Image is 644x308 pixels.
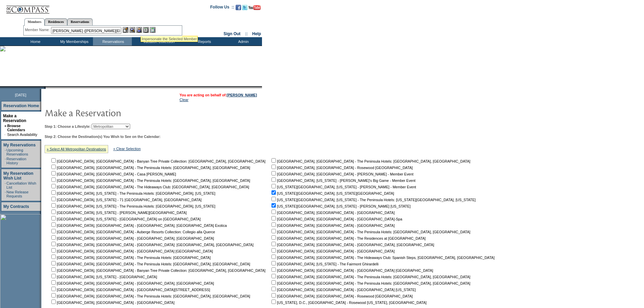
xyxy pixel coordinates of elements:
nobr: [GEOGRAPHIC_DATA], [US_STATE] - The Peninsula Hotels: [GEOGRAPHIC_DATA], [US_STATE] [50,204,215,208]
img: promoShadowLeftCorner.gif [43,86,46,89]
nobr: [GEOGRAPHIC_DATA], [GEOGRAPHIC_DATA] - [GEOGRAPHIC_DATA][STREET_ADDRESS] [50,288,210,292]
a: My Reservation Wish List [3,171,33,181]
nobr: [GEOGRAPHIC_DATA], [GEOGRAPHIC_DATA] - The Peninsula Hotels: [GEOGRAPHIC_DATA], [GEOGRAPHIC_DATA] [50,294,250,298]
nobr: [GEOGRAPHIC_DATA], [GEOGRAPHIC_DATA] - The Peninsula Hotels: [GEOGRAPHIC_DATA], [GEOGRAPHIC_DATA] [270,230,470,234]
nobr: [GEOGRAPHIC_DATA], [GEOGRAPHIC_DATA] - [GEOGRAPHIC_DATA] [GEOGRAPHIC_DATA] [270,268,433,273]
div: Member Name: [25,27,51,33]
img: blank.gif [46,86,46,89]
a: Browse Calendars [7,124,25,132]
a: My Reservations [3,143,35,147]
img: Impersonate [136,27,142,33]
nobr: [GEOGRAPHIC_DATA], [US_STATE] - [GEOGRAPHIC_DATA] [50,275,157,279]
nobr: [GEOGRAPHIC_DATA], [GEOGRAPHIC_DATA] - Banyan Tree Private Collection: [GEOGRAPHIC_DATA], [GEOGRA... [50,268,265,273]
nobr: [GEOGRAPHIC_DATA], [GEOGRAPHIC_DATA] - The Peninsula Hotels: [GEOGRAPHIC_DATA] [50,256,211,260]
nobr: [GEOGRAPHIC_DATA], [US_STATE] - The Peninsula Hotels: [GEOGRAPHIC_DATA], [US_STATE] [50,191,215,195]
a: Subscribe to our YouTube Channel [248,7,261,11]
nobr: [GEOGRAPHIC_DATA], [GEOGRAPHIC_DATA] - Auberge Resorts Collection: Collegio alla Querce [50,230,215,234]
a: Make a Reservation [3,114,26,123]
nobr: [GEOGRAPHIC_DATA], [GEOGRAPHIC_DATA] - The Hideaways Club: [GEOGRAPHIC_DATA], [GEOGRAPHIC_DATA] [50,185,249,189]
a: Help [252,31,261,36]
nobr: [GEOGRAPHIC_DATA], [GEOGRAPHIC_DATA] - [GEOGRAPHIC_DATA] [GEOGRAPHIC_DATA] [50,249,213,253]
td: Reports [184,37,223,46]
nobr: [GEOGRAPHIC_DATA], [GEOGRAPHIC_DATA] - Rosewood [GEOGRAPHIC_DATA] [270,294,412,298]
nobr: [GEOGRAPHIC_DATA], [GEOGRAPHIC_DATA] - The Hideaways Club: Spanish Steps, [GEOGRAPHIC_DATA], [GEO... [270,256,495,260]
a: Follow us on Twitter [242,7,247,11]
b: Step 2: Choose the Destination(s) You Wish to See on the Calendar: [45,135,161,139]
nobr: [GEOGRAPHIC_DATA], [GEOGRAPHIC_DATA] - The Residences at [GEOGRAPHIC_DATA] [270,236,426,240]
td: · [4,133,6,137]
a: Members [24,18,45,26]
td: · [5,148,6,156]
nobr: [GEOGRAPHIC_DATA], [GEOGRAPHIC_DATA] - The Peninsula Hotels: [GEOGRAPHIC_DATA], [GEOGRAPHIC_DATA] [270,275,470,279]
td: Admin [223,37,262,46]
nobr: [GEOGRAPHIC_DATA], [GEOGRAPHIC_DATA] - [GEOGRAPHIC_DATA] [270,211,395,215]
nobr: [GEOGRAPHIC_DATA], [GEOGRAPHIC_DATA] - [GEOGRAPHIC_DATA] [50,301,174,305]
nobr: [US_STATE][GEOGRAPHIC_DATA], [US_STATE][GEOGRAPHIC_DATA] [270,191,394,195]
nobr: [GEOGRAPHIC_DATA], [GEOGRAPHIC_DATA] - [GEOGRAPHIC_DATA], [GEOGRAPHIC_DATA] [50,281,214,285]
a: Cancellation Wish List [6,181,36,189]
a: Residences [45,18,67,25]
span: [DATE] [15,93,26,97]
b: Step 1: Choose a Lifestyle: [45,124,91,128]
nobr: [GEOGRAPHIC_DATA], [GEOGRAPHIC_DATA] - The Peninsula Hotels: [GEOGRAPHIC_DATA], [GEOGRAPHIC_DATA] [270,159,470,163]
a: Reservations [67,18,93,25]
nobr: [GEOGRAPHIC_DATA], [GEOGRAPHIC_DATA] - [GEOGRAPHIC_DATA], [GEOGRAPHIC_DATA] [50,236,214,240]
a: Reservation History [6,157,26,165]
nobr: [GEOGRAPHIC_DATA], [GEOGRAPHIC_DATA] - The Peninsula Hotels: [GEOGRAPHIC_DATA], [GEOGRAPHIC_DATA] [270,281,470,285]
nobr: [GEOGRAPHIC_DATA], [GEOGRAPHIC_DATA] - Casa [PERSON_NAME] [50,172,176,176]
div: Impersonate the Selected Member [142,37,197,41]
nobr: [GEOGRAPHIC_DATA], [GEOGRAPHIC_DATA] - [GEOGRAPHIC_DATA], [GEOGRAPHIC_DATA] [270,243,434,247]
nobr: [GEOGRAPHIC_DATA], [GEOGRAPHIC_DATA] - The Peninsula Hotels: [GEOGRAPHIC_DATA], [GEOGRAPHIC_DATA] [50,262,250,266]
td: Home [15,37,54,46]
img: Become our fan on Facebook [236,5,241,10]
nobr: [GEOGRAPHIC_DATA], [GEOGRAPHIC_DATA] - [PERSON_NAME] - Member Event [270,172,413,176]
nobr: [GEOGRAPHIC_DATA], [GEOGRAPHIC_DATA] - [GEOGRAPHIC_DATA] [US_STATE] [270,288,416,292]
nobr: [GEOGRAPHIC_DATA], [GEOGRAPHIC_DATA] - The Peninsula Hotels: [GEOGRAPHIC_DATA], [GEOGRAPHIC_DATA] [50,166,250,170]
td: My Memberships [54,37,93,46]
img: b_calculator.gif [150,27,156,33]
nobr: [GEOGRAPHIC_DATA], [GEOGRAPHIC_DATA] - [GEOGRAPHIC_DATA] [270,223,395,228]
td: · [5,190,6,198]
a: Become our fan on Facebook [236,7,241,11]
img: pgTtlMakeReservation.gif [45,106,180,119]
img: View [129,27,135,33]
a: Sign Out [223,31,240,36]
a: Search Availability [7,133,37,137]
nobr: [GEOGRAPHIC_DATA], [US_STATE] - The Fairmont Ghirardelli [270,262,378,266]
td: Vacation Collection [132,37,184,46]
a: » Clear Selection [113,147,141,151]
a: [PERSON_NAME] [227,93,257,97]
a: New Release Requests [6,190,28,198]
td: · [5,181,6,189]
font: You are acting on behalf of: [180,93,257,97]
a: Upcoming Reservations [6,148,28,156]
td: · [5,157,6,165]
nobr: [GEOGRAPHIC_DATA], [GEOGRAPHIC_DATA] - Banyan Tree Private Collection: [GEOGRAPHIC_DATA], [GEOGRA... [50,159,265,163]
td: Reservations [93,37,132,46]
img: Reservations [143,27,149,33]
b: » [4,124,6,128]
nobr: [US_STATE][GEOGRAPHIC_DATA], [US_STATE] - [PERSON_NAME] [US_STATE] [270,204,410,208]
nobr: [GEOGRAPHIC_DATA], [GEOGRAPHIC_DATA] - Rosewood [GEOGRAPHIC_DATA] [270,166,412,170]
nobr: [US_STATE][GEOGRAPHIC_DATA], [US_STATE] - [PERSON_NAME] - Member Event [270,185,416,189]
img: Subscribe to our YouTube Channel [248,5,261,10]
img: b_edit.gif [123,27,128,33]
nobr: [US_STATE][GEOGRAPHIC_DATA], [US_STATE] - The Peninsula Hotels: [US_STATE][GEOGRAPHIC_DATA], [US_... [270,198,476,202]
nobr: [GEOGRAPHIC_DATA], [US_STATE] - [PERSON_NAME][GEOGRAPHIC_DATA] [50,211,187,215]
nobr: [GEOGRAPHIC_DATA], [US_STATE] - [PERSON_NAME]'s Big Game - Member Event [270,179,415,183]
nobr: [GEOGRAPHIC_DATA], [US_STATE] - [GEOGRAPHIC_DATA] on [GEOGRAPHIC_DATA] [50,217,200,221]
span: :: [245,31,248,36]
nobr: [US_STATE], D.C., [GEOGRAPHIC_DATA] - Rosewood [US_STATE], [GEOGRAPHIC_DATA] [270,301,427,305]
a: Clear [180,98,188,102]
nobr: [GEOGRAPHIC_DATA], [GEOGRAPHIC_DATA] - [GEOGRAPHIC_DATA], [GEOGRAPHIC_DATA] Exotica [50,223,227,228]
nobr: [GEOGRAPHIC_DATA], [US_STATE] - 71 [GEOGRAPHIC_DATA], [GEOGRAPHIC_DATA] [50,198,201,202]
img: Follow us on Twitter [242,5,247,10]
nobr: [GEOGRAPHIC_DATA], [GEOGRAPHIC_DATA] - [GEOGRAPHIC_DATA]: [GEOGRAPHIC_DATA], [GEOGRAPHIC_DATA] [50,243,254,247]
a: Reservation Home [3,103,39,108]
nobr: [GEOGRAPHIC_DATA], [GEOGRAPHIC_DATA] - [GEOGRAPHIC_DATA] [270,249,395,253]
a: My Contracts [3,204,29,209]
nobr: [GEOGRAPHIC_DATA], [GEOGRAPHIC_DATA] - The Peninsula Hotels: [GEOGRAPHIC_DATA], [GEOGRAPHIC_DATA] [50,179,250,183]
td: Follow Us :: [210,4,234,12]
a: » Select All Metropolitan Destinations [47,147,106,151]
nobr: [GEOGRAPHIC_DATA], [GEOGRAPHIC_DATA] - [GEOGRAPHIC_DATA]-Spa [270,217,402,221]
